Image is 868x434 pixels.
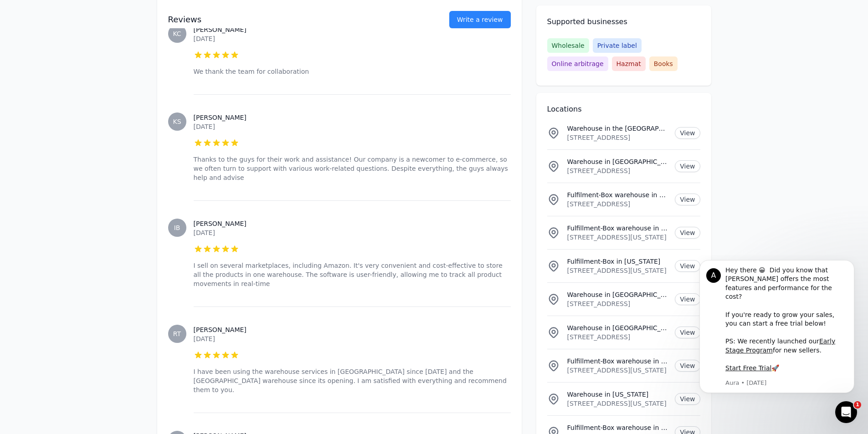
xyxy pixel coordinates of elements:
[194,229,215,236] time: [DATE]
[686,255,868,409] iframe: Intercom notifications message
[612,56,646,71] span: Hazmat
[567,133,668,142] p: [STREET_ADDRESS]
[567,390,668,399] p: Warehouse in [US_STATE]
[547,104,700,115] h2: Locations
[547,56,608,71] span: Online arbitrage
[567,290,668,299] p: Warehouse in [GEOGRAPHIC_DATA]
[675,293,700,305] a: View
[567,224,668,233] p: Fulfillment-Box warehouse in [US_STATE] / [US_STATE]
[173,31,181,37] span: KC
[567,157,668,166] p: Warehouse in [GEOGRAPHIC_DATA]
[567,257,668,266] p: Fulfillment-Box in [US_STATE]
[567,399,668,408] p: [STREET_ADDRESS][US_STATE]
[567,166,668,175] p: [STREET_ADDRESS]
[649,56,678,71] span: Books
[675,360,700,372] a: View
[567,357,668,366] p: Fulfillment-Box warehouse in [US_STATE]
[567,124,668,133] p: Warehouse in the [GEOGRAPHIC_DATA]
[675,160,700,172] a: View
[168,13,420,26] h2: Reviews
[194,35,215,42] time: [DATE]
[194,367,511,394] p: I have been using the warehouse services in [GEOGRAPHIC_DATA] since [DATE] and the [GEOGRAPHIC_DA...
[675,327,700,338] a: View
[194,219,511,228] h3: [PERSON_NAME]
[194,335,215,342] time: [DATE]
[567,190,668,199] p: Fulfilment-Box warehouse in [GEOGRAPHIC_DATA]
[567,266,668,275] p: [STREET_ADDRESS][US_STATE]
[174,225,180,231] span: IB
[547,16,700,27] h2: Supported businesses
[675,393,700,405] a: View
[675,194,700,205] a: View
[675,260,700,272] a: View
[194,261,511,288] p: I sell on several marketplaces, including Amazon. It's very convenient and cost-effective to stor...
[567,199,668,209] p: [STREET_ADDRESS]
[547,38,589,53] span: Wholesale
[675,227,700,239] a: View
[449,11,511,28] a: Write a review
[194,67,511,76] p: We thank the team for collaboration
[194,155,511,182] p: Thanks to the guys for their work and assistance! Our company is a newcomer to e-commerce, so we ...
[567,423,668,432] p: Fulfillment-Box warehouse in [GEOGRAPHIC_DATA]
[173,331,181,337] span: RT
[675,127,700,139] a: View
[194,113,511,122] h3: [PERSON_NAME]
[567,323,668,332] p: Warehouse in [GEOGRAPHIC_DATA]
[567,299,668,308] p: [STREET_ADDRESS]
[567,233,668,242] p: [STREET_ADDRESS][US_STATE]
[173,118,181,125] span: KS
[194,25,511,34] h3: [PERSON_NAME]
[567,366,668,375] p: [STREET_ADDRESS][US_STATE]
[854,401,861,408] span: 1
[194,325,511,334] h3: [PERSON_NAME]
[593,38,642,53] span: Private label
[567,332,668,342] p: [STREET_ADDRESS]
[835,401,857,423] iframe: Intercom live chat
[194,123,215,130] time: [DATE]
